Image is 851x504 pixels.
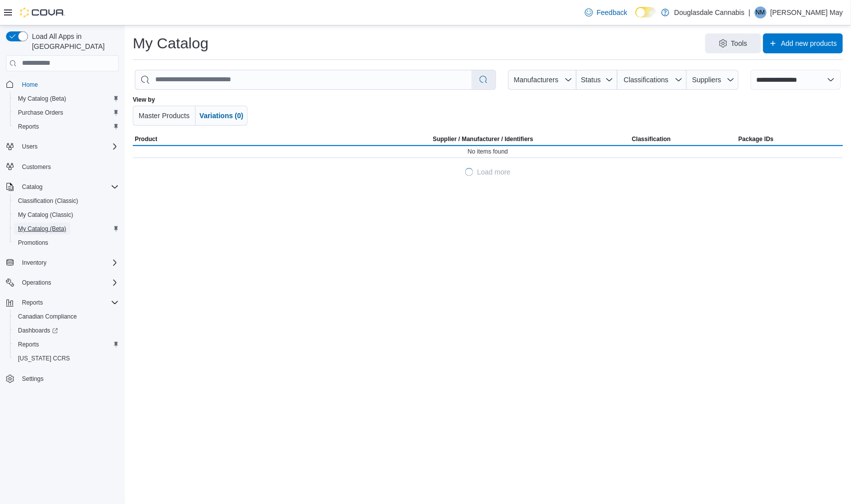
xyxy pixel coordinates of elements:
span: No items found [468,148,508,156]
span: My Catalog (Beta) [18,95,66,103]
span: Classification (Classic) [14,195,119,207]
a: Purchase Orders [14,107,67,119]
button: Add new products [763,33,843,53]
span: Feedback [597,7,627,17]
span: Load All Apps in [GEOGRAPHIC_DATA] [28,31,119,51]
div: Nichole May [755,6,767,18]
button: Classification (Classic) [10,194,123,208]
span: Tools [731,38,748,48]
span: Users [22,143,37,151]
p: Douglasdale Cannabis [674,6,745,18]
span: Settings [22,375,43,383]
span: Add new products [781,38,837,48]
a: Canadian Compliance [14,311,81,323]
a: Promotions [14,237,52,249]
span: Variations (0) [200,112,244,120]
span: Classification (Classic) [18,197,78,205]
p: | [749,6,751,18]
button: Customers [2,160,123,174]
span: Customers [22,163,51,171]
button: [US_STATE] CCRS [10,351,123,365]
span: Dashboards [14,325,119,336]
a: Reports [14,338,43,350]
span: Purchase Orders [18,109,63,117]
a: My Catalog (Beta) [14,223,70,235]
span: Loading [464,167,475,177]
a: Dashboards [10,324,123,337]
span: Reports [22,299,43,307]
a: Reports [14,121,43,133]
span: Canadian Compliance [18,313,77,321]
span: NM [756,6,765,18]
button: Manufacturers [508,70,576,90]
button: Variations (0) [196,106,248,126]
a: Customers [18,161,55,173]
span: Catalog [18,181,119,193]
span: Reports [14,338,119,350]
span: Manufacturers [514,76,559,84]
p: [PERSON_NAME] May [771,6,843,18]
span: Reports [18,340,39,348]
span: Customers [18,161,119,173]
span: Reports [18,297,119,309]
span: Users [18,141,119,153]
a: My Catalog (Beta) [14,93,70,105]
button: My Catalog (Classic) [10,208,123,222]
h1: My Catalog [133,33,209,53]
button: Users [18,141,41,153]
span: Operations [18,277,119,289]
button: Operations [18,277,55,289]
span: Package IDs [739,135,774,143]
span: Operations [22,279,51,287]
button: Inventory [18,257,50,269]
button: Catalog [2,180,123,194]
a: Home [18,79,42,91]
button: My Catalog (Beta) [10,92,123,106]
span: Product [135,135,157,143]
button: Operations [2,276,123,290]
button: Reports [10,120,123,134]
button: Settings [2,371,123,386]
a: Classification (Classic) [14,195,82,207]
div: Supplier / Manufacturer / Identifiers [433,135,533,143]
span: Promotions [14,237,119,249]
button: Suppliers [687,70,739,90]
button: Reports [18,297,47,309]
span: Suppliers [692,76,721,84]
span: My Catalog (Beta) [18,225,66,233]
a: [US_STATE] CCRS [14,352,74,364]
a: Settings [18,373,47,385]
span: Inventory [22,259,46,267]
span: Dark Mode [635,17,636,18]
span: My Catalog (Beta) [14,93,119,105]
nav: Complex example [6,73,119,412]
span: Catalog [22,183,42,191]
span: Classifications [624,76,668,84]
span: Reports [14,121,119,133]
button: My Catalog (Beta) [10,222,123,236]
input: Dark Mode [635,7,656,17]
button: Status [576,70,618,90]
span: Inventory [18,257,119,269]
button: Home [2,77,123,92]
label: View by [133,96,155,104]
span: Home [22,81,38,89]
span: My Catalog (Classic) [18,211,73,219]
a: My Catalog (Classic) [14,209,77,221]
span: Purchase Orders [14,107,119,119]
button: Catalog [18,181,46,193]
span: My Catalog (Beta) [14,223,119,235]
span: Home [18,78,119,91]
span: Washington CCRS [14,352,119,364]
button: Reports [10,337,123,351]
span: Classification [632,135,671,143]
button: Inventory [2,256,123,270]
button: Classifications [617,70,687,90]
button: Purchase Orders [10,106,123,120]
span: Dashboards [18,327,58,335]
a: Dashboards [14,325,62,336]
button: LoadingLoad more [461,162,515,182]
a: Feedback [581,2,631,22]
span: Master Products [139,112,190,120]
button: Users [2,140,123,154]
